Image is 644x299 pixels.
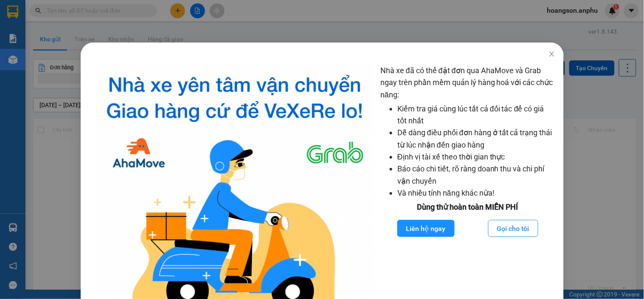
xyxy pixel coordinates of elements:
button: Liên hệ ngay [397,220,454,237]
span: close [548,51,555,57]
button: Close [540,43,563,66]
li: Và nhiều tính năng khác nữa! [397,187,555,199]
span: Gọi cho tôi [497,223,529,234]
li: Kiểm tra giá cùng lúc tất cả đối tác để có giá tốt nhất [397,103,555,127]
span: Liên hệ ngay [406,223,445,234]
li: Báo cáo chi tiết, rõ ràng doanh thu và chi phí vận chuyển [397,163,555,187]
li: Dễ dàng điều phối đơn hàng ở tất cả trạng thái từ lúc nhận đến giao hàng [397,127,555,151]
button: Gọi cho tôi [488,220,538,237]
li: Định vị tài xế theo thời gian thực [397,151,555,163]
div: Dùng thử hoàn toàn MIỄN PHÍ [380,201,555,213]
